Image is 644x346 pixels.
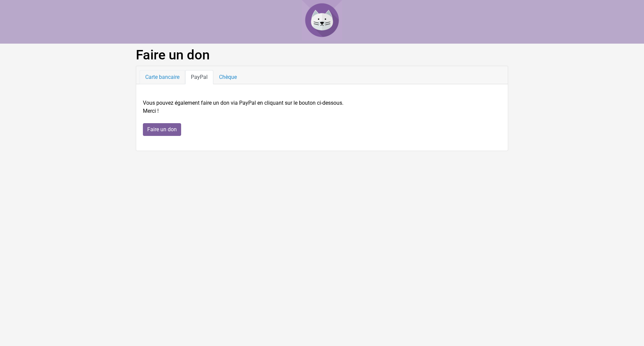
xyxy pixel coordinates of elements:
[213,70,243,84] a: Chèque
[140,70,185,84] a: Carte bancaire
[143,123,181,136] input: Faire un don
[185,70,213,84] a: PayPal
[136,47,508,63] h1: Faire un don
[143,99,501,115] p: Vous pouvez également faire un don via PayPal en cliquant sur le bouton ci-dessous. Merci !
